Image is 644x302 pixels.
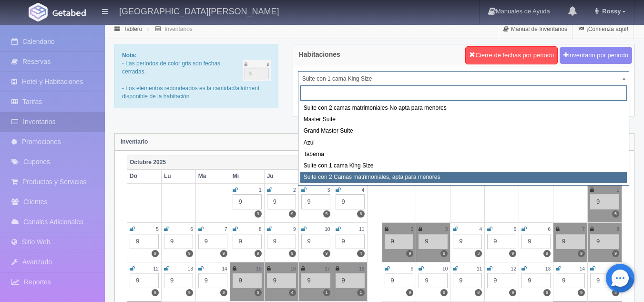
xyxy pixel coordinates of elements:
div: Suite con 2 Camas matrimoniales, apta para menores [300,172,627,183]
div: Suite con 1 cama King Size [300,160,627,172]
div: Azul [300,137,627,149]
div: Suite con 2 camas matrimoniales-No apta para menores [300,103,627,114]
div: Taberna [300,149,627,160]
div: Master Suite [300,114,627,125]
div: Grand Master Suite [300,125,627,137]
